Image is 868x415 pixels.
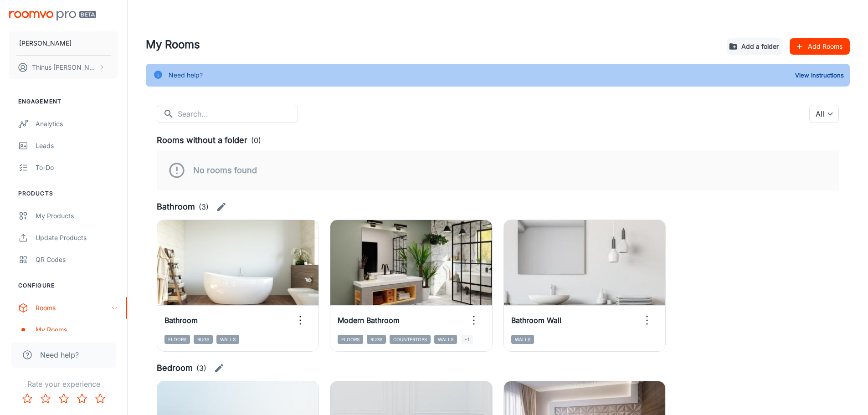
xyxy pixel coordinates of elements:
[338,315,400,326] h6: Modern Bathroom
[157,134,247,147] h6: Rooms without a folder
[36,233,118,243] div: Update Products
[91,389,109,408] button: Rate 5 star
[793,68,846,82] button: View Instructions
[157,362,193,374] h6: Bedroom
[727,38,782,55] button: Add a folder
[193,164,257,177] h6: No rooms found
[169,67,203,84] div: Need help?
[36,141,118,151] div: Leads
[36,119,118,129] div: Analytics
[36,163,118,173] div: To-do
[178,105,298,123] input: Search...
[73,389,91,408] button: Rate 4 star
[194,335,213,344] span: Rugs
[164,315,198,326] h6: Bathroom
[9,56,118,79] button: Thinus [PERSON_NAME][GEOGRAPHIC_DATA]
[36,255,118,265] div: QR Codes
[390,335,431,344] span: Countertops
[434,335,457,344] span: Walls
[36,389,55,408] button: Rate 2 star
[216,335,239,344] span: Walls
[461,335,473,344] span: +1
[19,38,72,48] p: [PERSON_NAME]
[511,335,534,344] span: Walls
[55,389,73,408] button: Rate 3 star
[511,315,561,326] h6: Bathroom Wall
[367,335,386,344] span: Rugs
[40,349,79,360] span: Need help?
[9,31,118,55] button: [PERSON_NAME]
[18,389,36,408] button: Rate 1 star
[199,201,209,212] p: (3)
[7,379,120,389] p: Rate your experience
[164,335,190,344] span: Floors
[32,62,96,72] p: Thinus [PERSON_NAME][GEOGRAPHIC_DATA]
[809,105,839,123] div: All
[146,36,719,53] h4: My Rooms
[36,303,111,313] div: Rooms
[9,11,96,20] img: Roomvo PRO Beta
[157,200,195,213] h6: Bathroom
[36,211,118,221] div: My Products
[338,335,363,344] span: Floors
[36,325,118,335] div: My Rooms
[196,363,206,374] p: (3)
[251,135,261,146] p: (0)
[790,38,850,55] button: Add Rooms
